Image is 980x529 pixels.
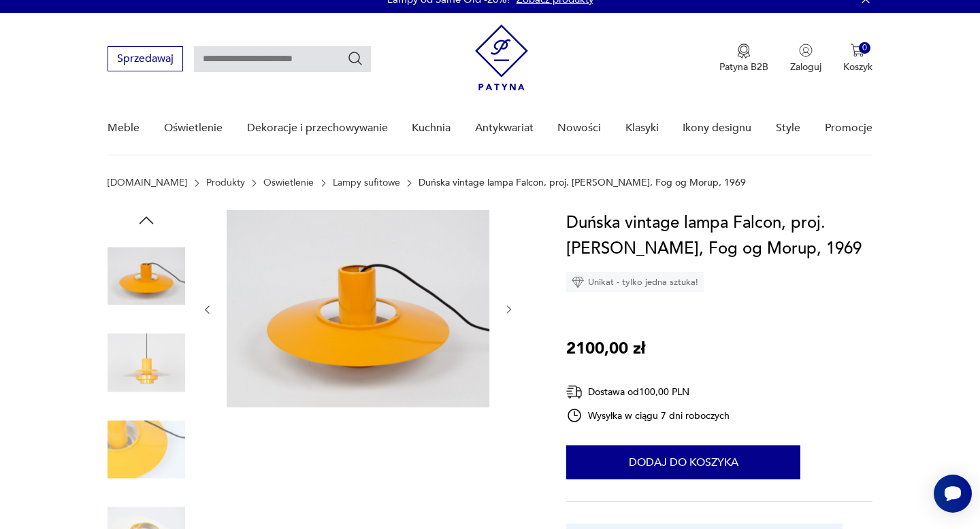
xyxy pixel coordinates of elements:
[683,102,751,154] a: Ikony designu
[566,210,872,262] h1: Duńska vintage lampa Falcon, proj. [PERSON_NAME], Fog og Morup, 1969
[851,44,864,57] img: Ikona koszyka
[566,272,704,292] div: Unikat - tylko jedna sztuka!
[557,102,601,154] a: Nowości
[625,102,659,154] a: Klasyki
[790,44,821,73] button: Zaloguj
[108,102,140,154] a: Meble
[333,177,400,188] a: Lampy sufitowe
[859,42,870,54] div: 0
[412,102,451,154] a: Kuchnia
[566,383,583,400] img: Ikona dostawy
[108,177,187,188] a: [DOMAIN_NAME]
[566,407,730,424] div: Wysyłka w ciągu 7 dni roboczych
[572,276,584,288] img: Ikona diamentu
[934,475,972,513] iframe: Smartsupp widget button
[206,177,245,188] a: Produkty
[419,177,746,188] p: Duńska vintage lampa Falcon, proj. [PERSON_NAME], Fog og Morup, 1969
[566,383,730,400] div: Dostawa od 100,00 PLN
[227,210,489,407] img: Zdjęcie produktu Duńska vintage lampa Falcon, proj. Andreas Hansen, Fog og Morup, 1969
[108,46,183,71] button: Sprzedawaj
[719,61,768,73] p: Patyna B2B
[799,44,813,57] img: Ikonka użytkownika
[825,102,872,154] a: Promocje
[263,177,314,188] a: Oświetlenie
[719,44,768,73] a: Ikona medaluPatyna B2B
[108,411,185,488] img: Zdjęcie produktu Duńska vintage lampa Falcon, proj. Andreas Hansen, Fog og Morup, 1969
[790,61,821,73] p: Zaloguj
[475,24,528,90] img: Patyna - sklep z meblami i dekoracjami vintage
[108,237,185,315] img: Zdjęcie produktu Duńska vintage lampa Falcon, proj. Andreas Hansen, Fog og Morup, 1969
[108,324,185,402] img: Zdjęcie produktu Duńska vintage lampa Falcon, proj. Andreas Hansen, Fog og Morup, 1969
[776,102,800,154] a: Style
[566,336,645,362] p: 2100,00 zł
[843,61,872,73] p: Koszyk
[475,102,534,154] a: Antykwariat
[108,55,183,65] a: Sprzedawaj
[737,44,751,58] img: Ikona medalu
[719,44,768,73] button: Patyna B2B
[164,102,223,154] a: Oświetlenie
[247,102,388,154] a: Dekoracje i przechowywanie
[347,50,363,67] button: Szukaj
[566,445,800,479] button: Dodaj do koszyka
[843,44,872,73] button: 0Koszyk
